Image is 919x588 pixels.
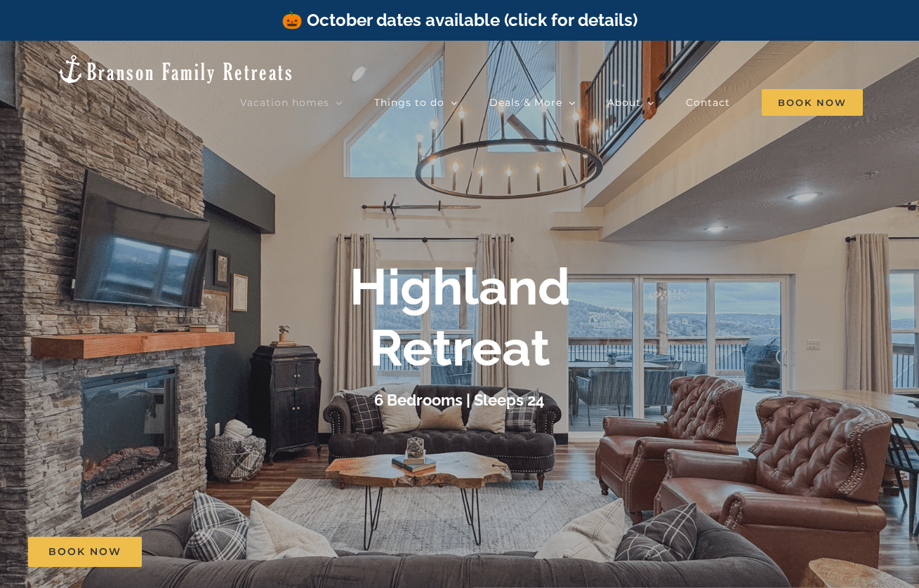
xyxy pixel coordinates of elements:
a: About [607,88,654,116]
a: 🎃 October dates available (click for details) [282,10,637,30]
h3: 6 Bedrooms | Sleeps 24 [374,391,545,409]
b: Highland Retreat [350,257,570,377]
a: Deals & More [489,88,576,116]
a: Book Now [28,537,142,567]
a: Vacation homes [240,88,343,116]
img: Branson Family Retreats Logo [56,53,294,85]
span: Book Now [48,546,121,558]
span: Things to do [374,98,444,107]
a: Things to do [374,88,458,116]
span: Book Now [762,89,863,116]
a: Contact [686,88,730,116]
span: About [607,98,641,107]
nav: Main Menu [240,88,863,116]
span: Deals & More [489,98,562,107]
span: Vacation homes [240,98,329,107]
span: Contact [686,98,730,107]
